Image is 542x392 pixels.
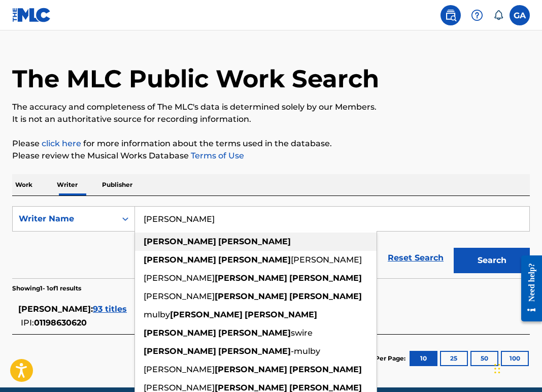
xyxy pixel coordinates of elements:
span: [PERSON_NAME] [144,291,215,301]
strong: [PERSON_NAME] [144,237,216,246]
strong: [PERSON_NAME] [144,255,216,265]
span: mulby [144,310,170,319]
iframe: Chat Widget [491,343,542,392]
div: Help [467,5,487,25]
button: 10 [410,351,437,366]
div: Notifications [493,10,503,20]
img: search [445,9,457,21]
strong: [PERSON_NAME] [170,310,243,319]
button: 50 [470,351,498,366]
strong: [PERSON_NAME] [215,291,287,301]
p: Publisher [99,174,135,195]
p: Writer [54,174,81,195]
strong: [PERSON_NAME] [215,273,287,283]
a: Reset Search [383,247,449,269]
div: User Menu [510,5,530,25]
strong: [PERSON_NAME] [144,346,216,356]
strong: [PERSON_NAME] [289,365,362,374]
p: Work [12,174,36,195]
strong: [PERSON_NAME] [215,365,287,374]
button: Search [454,248,530,273]
p: The accuracy and completeness of The MLC's data is determined solely by our Members. [12,101,530,113]
strong: [PERSON_NAME] [245,310,317,319]
span: swire [291,328,313,338]
span: 93 titles [93,304,127,314]
form: Search Form [12,206,530,278]
span: [PERSON_NAME] [144,365,215,374]
h1: The MLC Public Work Search [12,63,379,94]
span: IPI: [21,318,34,328]
strong: [PERSON_NAME] [218,255,291,265]
div: Writer Name [19,213,110,225]
a: Terms of Use [189,151,244,160]
strong: [PERSON_NAME] [218,237,291,246]
strong: [PERSON_NAME] [218,346,291,356]
p: Showing 1 - 1 of 1 results [12,284,81,293]
span: [PERSON_NAME] : [18,304,93,314]
p: Please for more information about the terms used in the database. [12,138,530,150]
button: 25 [440,351,468,366]
div: Drag [494,353,500,384]
span: 01198630620 [34,318,87,328]
p: It is not an authoritative source for recording information. [12,113,530,125]
p: Please review the Musical Works Database [12,150,530,162]
span: [PERSON_NAME] [144,273,215,283]
img: help [471,9,483,21]
a: Public Search [441,5,461,25]
strong: [PERSON_NAME] [289,273,362,283]
strong: [PERSON_NAME] [144,328,216,338]
strong: [PERSON_NAME] [218,328,291,338]
span: [PERSON_NAME] [291,255,362,265]
img: MLC Logo [12,8,51,22]
strong: [PERSON_NAME] [289,291,362,301]
iframe: Resource Center [514,246,542,330]
span: -mulby [291,346,320,356]
p: Results Per Page: [350,354,408,363]
a: click here [42,139,81,148]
